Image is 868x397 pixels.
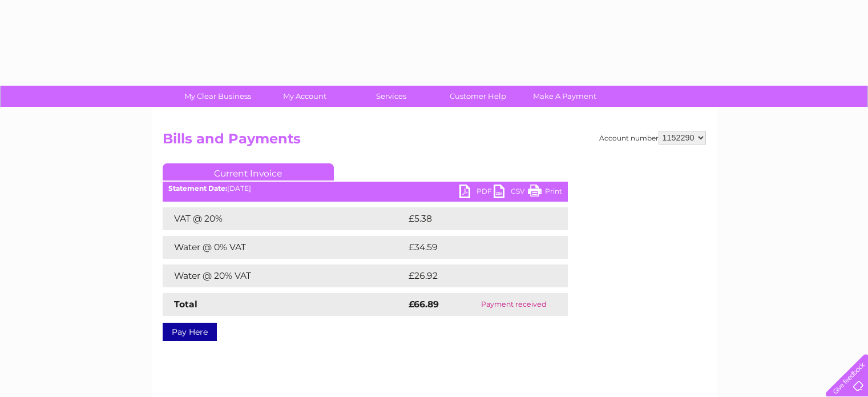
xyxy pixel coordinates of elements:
a: Pay Here [163,323,217,341]
a: Customer Help [431,86,525,107]
a: PDF [459,185,494,201]
div: [DATE] [163,185,568,193]
td: VAT @ 20% [163,207,406,230]
a: My Account [257,86,352,107]
td: Water @ 0% VAT [163,236,406,259]
td: Water @ 20% VAT [163,264,406,287]
a: CSV [494,185,528,201]
a: Print [528,185,562,201]
strong: £66.89 [409,299,439,310]
td: £26.92 [406,264,545,287]
td: Payment received [460,293,567,316]
td: £34.59 [406,236,545,259]
a: Make A Payment [518,86,612,107]
div: Account number [599,131,706,145]
h2: Bills and Payments [163,131,706,153]
a: Services [344,86,438,107]
a: My Clear Business [171,86,265,107]
td: £5.38 [406,207,541,230]
b: Statement Date: [168,184,227,193]
strong: Total [174,299,197,310]
a: Current Invoice [163,163,334,181]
